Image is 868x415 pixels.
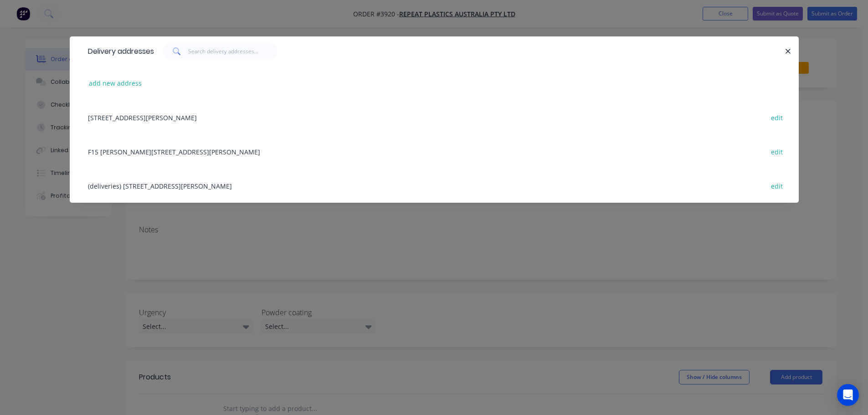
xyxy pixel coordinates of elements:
button: edit [766,145,788,158]
input: Search delivery addresses... [188,42,277,61]
div: [STREET_ADDRESS][PERSON_NAME] [83,100,785,134]
button: add new address [84,77,147,89]
div: F15 [PERSON_NAME][STREET_ADDRESS][PERSON_NAME] [83,134,785,169]
div: Delivery addresses [83,37,154,66]
button: edit [766,179,788,192]
button: edit [766,111,788,123]
div: Open Intercom Messenger [837,384,859,406]
div: (deliveries) [STREET_ADDRESS][PERSON_NAME] [83,169,785,203]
